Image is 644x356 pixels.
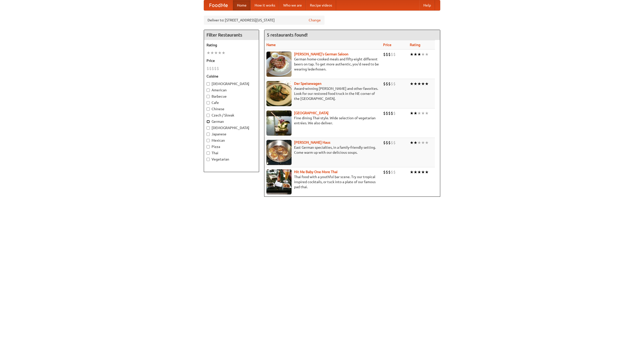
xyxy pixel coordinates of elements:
li: $ [388,81,391,87]
input: Barbecue [207,95,210,98]
li: $ [393,140,396,145]
p: Award-winning [PERSON_NAME] and other favorites. Look for our restored food truck in the NE corne... [266,86,379,101]
input: Thai [207,151,210,155]
li: ★ [421,140,425,145]
li: ★ [425,169,429,175]
li: ★ [417,81,421,87]
input: Pizza [207,145,210,148]
a: [PERSON_NAME]'s German Saloon [294,52,348,56]
a: Change [309,18,321,23]
li: ★ [410,140,414,145]
a: Hit Me Baby One More Thai [294,170,338,174]
label: Pizza [207,144,256,149]
li: $ [388,169,391,175]
li: $ [217,66,219,71]
li: $ [383,81,386,87]
li: ★ [417,110,421,116]
li: $ [391,52,393,57]
li: $ [393,169,396,175]
input: American [207,89,210,92]
label: American [207,88,256,93]
li: $ [386,52,388,57]
a: Who we are [279,0,306,10]
li: ★ [421,52,425,57]
a: [PERSON_NAME] Haus [294,140,330,144]
li: $ [386,169,388,175]
li: ★ [214,50,218,56]
p: Fine dining Thai-style. Wide selection of vegetarian entrées. We also deliver. [266,115,379,126]
li: $ [386,81,388,87]
li: $ [393,110,396,116]
label: [DEMOGRAPHIC_DATA] [207,125,256,130]
li: $ [386,110,388,116]
input: [DEMOGRAPHIC_DATA] [207,82,210,86]
li: ★ [425,140,429,145]
img: kohlhaus.jpg [266,140,292,165]
li: ★ [207,50,210,56]
input: Chinese [207,107,210,111]
li: $ [207,66,209,71]
a: Recipe videos [306,0,336,10]
input: Cafe [207,101,210,104]
li: ★ [417,140,421,145]
li: ★ [414,52,417,57]
label: [DEMOGRAPHIC_DATA] [207,81,256,86]
input: Czech / Slovak [207,114,210,117]
a: Name [266,43,276,47]
label: Cafe [207,100,256,105]
a: How it works [251,0,279,10]
li: $ [383,140,386,145]
a: Home [233,0,251,10]
li: $ [383,52,386,57]
label: German [207,119,256,124]
label: Japanese [207,132,256,137]
li: $ [209,66,212,71]
p: East German specialties, in a family-friendly setting. Come warm up with our delicious soups. [266,145,379,155]
li: $ [383,110,386,116]
a: Der Speisewagen [294,82,321,86]
label: Barbecue [207,94,256,99]
li: ★ [414,81,417,87]
ng-pluralize: 5 restaurants found! [267,32,308,37]
a: Rating [410,43,420,47]
h5: Rating [207,43,256,48]
li: ★ [222,50,225,56]
li: $ [212,66,214,71]
input: Vegetarian [207,158,210,161]
label: Thai [207,150,256,155]
li: $ [386,140,388,145]
p: Thai food with a youthful bar scene. Try our tropical inspired cocktails, or tuck into a plate of... [266,174,379,189]
img: speisewagen.jpg [266,81,292,106]
li: ★ [414,110,417,116]
li: $ [388,52,391,57]
a: [GEOGRAPHIC_DATA] [294,111,329,115]
input: German [207,120,210,123]
li: ★ [421,169,425,175]
li: $ [391,169,393,175]
li: ★ [417,52,421,57]
li: $ [383,169,386,175]
li: ★ [414,169,417,175]
img: babythai.jpg [266,169,292,194]
h5: Price [207,58,256,63]
li: ★ [410,169,414,175]
li: $ [391,81,393,87]
label: Chinese [207,106,256,111]
li: $ [391,110,393,116]
li: $ [214,66,217,71]
li: ★ [410,52,414,57]
li: ★ [210,50,214,56]
li: $ [393,81,396,87]
h5: Cuisine [207,74,256,79]
label: Vegetarian [207,157,256,162]
input: Japanese [207,133,210,136]
li: ★ [425,110,429,116]
li: ★ [410,81,414,87]
a: Price [383,43,391,47]
li: $ [391,140,393,145]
